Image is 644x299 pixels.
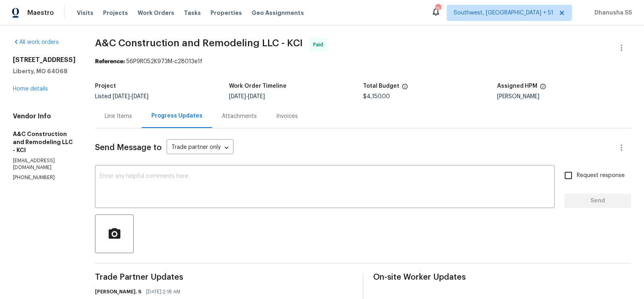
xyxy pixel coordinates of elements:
[313,41,326,49] span: Paid
[363,83,399,89] h5: Total Budget
[95,273,353,281] span: Trade Partner Updates
[13,86,48,92] a: Home details
[229,94,265,99] span: -
[252,9,304,17] span: Geo Assignments
[13,67,76,75] h5: Liberty, MO 64068
[13,157,76,171] p: [EMAIL_ADDRESS][DOMAIN_NAME]
[211,9,242,17] span: Properties
[95,38,303,48] span: A&C Construction and Remodeling LLC - KCI
[13,130,76,154] h5: A&C Construction and Remodeling LLC - KCI
[138,9,174,17] span: Work Orders
[13,174,76,181] p: [PHONE_NUMBER]
[151,112,202,120] div: Progress Updates
[103,9,128,17] span: Projects
[146,288,180,296] span: [DATE] 2:18 AM
[113,94,149,99] span: -
[184,10,201,16] span: Tasks
[95,94,149,99] span: Listed
[13,56,76,64] h2: [STREET_ADDRESS]
[95,288,141,296] h6: [PERSON_NAME]. S
[95,83,116,89] h5: Project
[229,83,287,89] h5: Work Order Timeline
[540,83,546,94] span: The hpm assigned to this work order.
[95,58,631,66] div: 56P9R052K973M-c28013e1f
[113,94,130,99] span: [DATE]
[248,94,265,99] span: [DATE]
[454,9,553,17] span: Southwest, [GEOGRAPHIC_DATA] + 51
[402,83,408,94] span: The total cost of line items that have been proposed by Opendoor. This sum includes line items th...
[95,144,162,152] span: Send Message to
[222,112,257,120] div: Attachments
[497,83,537,89] h5: Assigned HPM
[276,112,298,120] div: Invoices
[27,9,54,17] span: Maestro
[167,141,233,155] div: Trade partner only
[497,94,631,99] div: [PERSON_NAME]
[577,171,625,180] span: Request response
[363,94,390,99] span: $4,150.00
[13,39,59,45] a: All work orders
[591,9,632,17] span: Dhanusha SS
[95,59,125,64] b: Reference:
[435,5,441,13] div: 751
[13,112,76,120] h4: Vendor Info
[105,112,132,120] div: Line Items
[132,94,149,99] span: [DATE]
[77,9,93,17] span: Visits
[229,94,246,99] span: [DATE]
[373,273,631,281] span: On-site Worker Updates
